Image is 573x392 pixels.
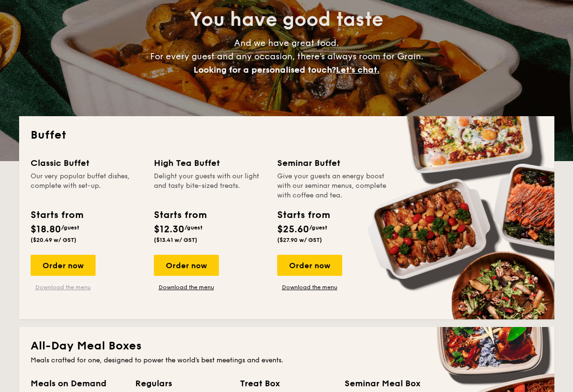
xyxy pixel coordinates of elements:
[31,156,142,170] div: Classic Buffet
[240,377,333,390] div: Treat Box
[345,377,438,390] div: Seminar Meal Box
[31,224,61,235] span: $18.80
[277,208,329,222] div: Starts from
[31,338,543,354] h2: All-Day Meal Boxes
[309,224,327,231] span: /guest
[154,156,266,170] div: High Tea Buffet
[190,8,383,31] span: You have good taste
[184,224,203,231] span: /guest
[31,208,83,222] div: Starts from
[154,172,266,200] div: Delight your guests with our light and tasty bite-sized treats.
[154,255,219,276] div: Order now
[150,38,423,75] span: And we have great food. For every guest and any occasion, there’s always room for Grain.
[135,377,228,390] div: Regulars
[277,172,389,200] div: Give your guests an energy boost with our seminar menus, complete with coffee and tea.
[154,208,206,222] div: Starts from
[336,65,379,75] span: Let's chat.
[277,255,342,276] div: Order now
[277,156,389,170] div: Seminar Buffet
[277,237,322,243] span: ($27.90 w/ GST)
[194,65,336,75] span: Looking for a personalised touch?
[154,224,184,235] span: $12.30
[31,172,142,200] div: Our very popular buffet dishes, complete with set-up.
[277,283,342,291] a: Download the menu
[31,128,543,143] h2: Buffet
[31,283,96,291] a: Download the menu
[61,224,79,231] span: /guest
[31,377,124,390] div: Meals on Demand
[154,283,219,291] a: Download the menu
[31,356,543,365] div: Meals crafted for one, designed to power the world's best meetings and events.
[154,237,197,243] span: ($13.41 w/ GST)
[31,255,96,276] div: Order now
[277,224,309,235] span: $25.60
[31,237,76,243] span: ($20.49 w/ GST)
